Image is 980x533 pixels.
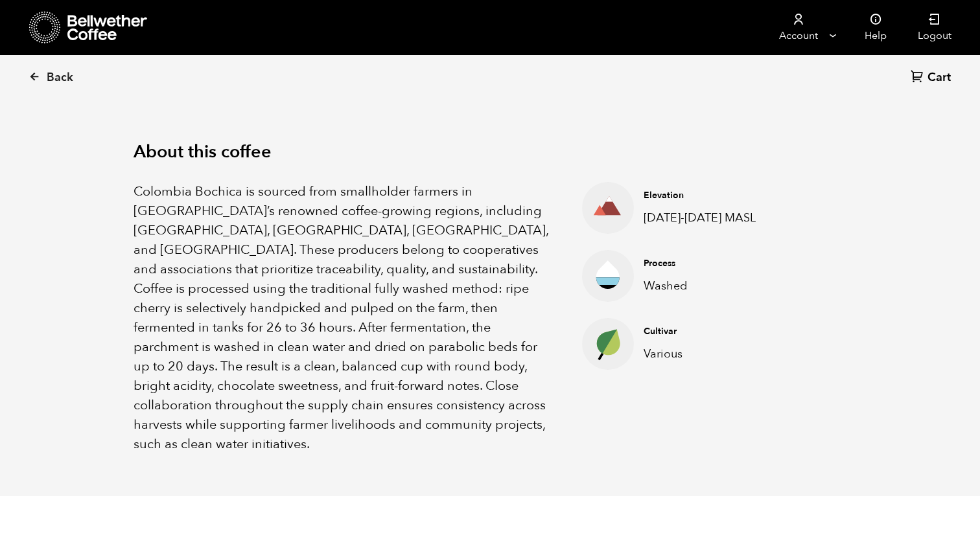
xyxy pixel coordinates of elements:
h4: Process [644,257,767,270]
span: Cart [927,70,951,85]
p: [DATE]-[DATE] MASL [644,209,767,227]
p: Washed [644,277,767,295]
span: Back [47,70,73,85]
h4: Cultivar [644,325,767,338]
p: Colombia Bochica is sourced from smallholder farmers in [GEOGRAPHIC_DATA]’s renowned coffee-growi... [134,182,550,454]
h4: Elevation [644,189,767,202]
p: Various [644,345,767,363]
a: Cart [911,69,954,87]
h2: About this coffee [134,142,846,163]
